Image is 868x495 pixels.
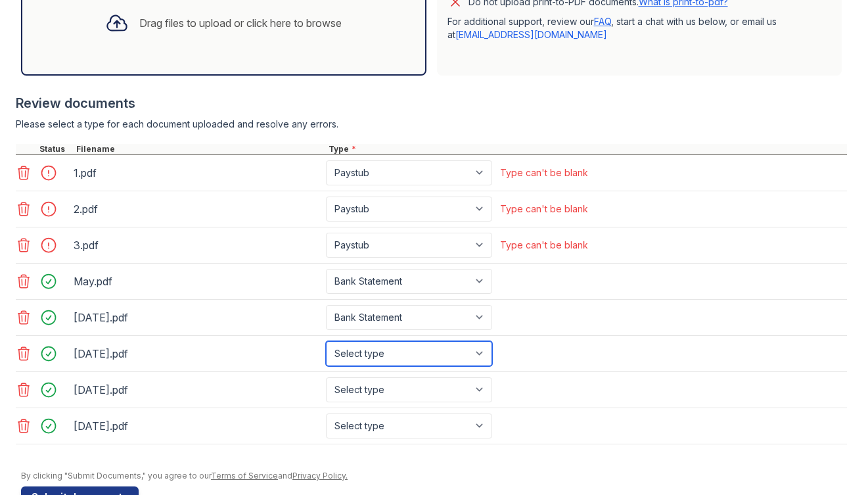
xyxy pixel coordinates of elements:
[326,144,847,154] div: Type
[292,471,348,481] a: Privacy Policy.
[37,144,74,154] div: Status
[21,471,847,481] div: By clicking "Submit Documents," you agree to our and
[74,162,321,183] div: 1.pdf
[74,199,321,220] div: 2.pdf
[16,118,847,131] div: Please select a type for each document uploaded and resolve any errors.
[74,415,321,436] div: [DATE].pdf
[16,94,847,112] div: Review documents
[74,379,321,400] div: [DATE].pdf
[74,235,321,256] div: 3.pdf
[74,271,321,292] div: May.pdf
[500,239,588,252] div: Type can't be blank
[74,144,326,154] div: Filename
[455,29,607,40] a: [EMAIL_ADDRESS][DOMAIN_NAME]
[500,166,588,179] div: Type can't be blank
[447,15,832,41] p: For additional support, review our , start a chat with us below, or email us at
[594,16,611,27] a: FAQ
[74,343,321,364] div: [DATE].pdf
[74,307,321,328] div: [DATE].pdf
[139,15,342,31] div: Drag files to upload or click here to browse
[211,471,278,481] a: Terms of Service
[500,202,588,216] div: Type can't be blank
